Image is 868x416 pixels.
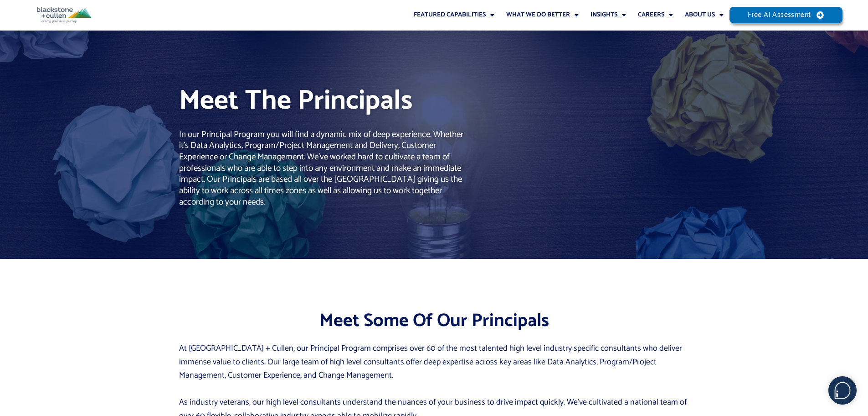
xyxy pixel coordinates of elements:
[179,129,465,208] h2: In our Principal Program you will find a dynamic mix of deep experience. Whether it’s Data Analyt...
[829,377,856,404] img: users%2F5SSOSaKfQqXq3cFEnIZRYMEs4ra2%2Fmedia%2Fimages%2F-Bulle%20blanche%20sans%20fond%20%2B%20ma...
[179,309,689,333] h2: Meet Some Of Our Principals
[748,11,811,19] span: Free AI Assessment
[179,82,433,120] h1: Meet The Principals
[729,7,842,23] a: Free AI Assessment
[179,342,689,383] p: At [GEOGRAPHIC_DATA] + Cullen, our Principal Program comprises over 60 of the most talented high ...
